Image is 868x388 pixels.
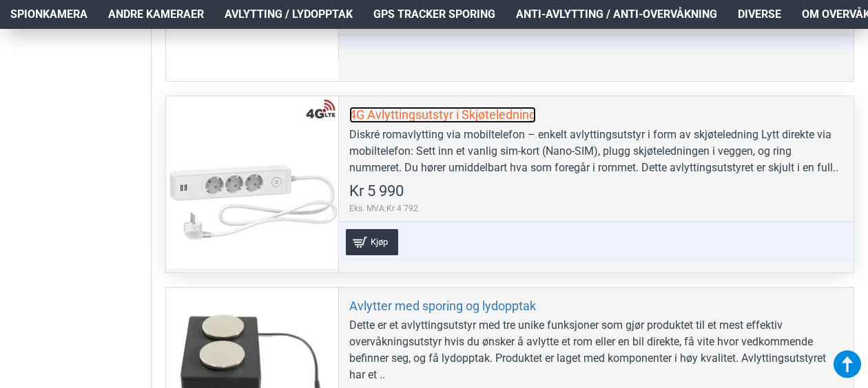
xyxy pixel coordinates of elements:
div: Dette er et avlyttingsutstyr med tre unike funksjoner som gjør produktet til et mest effektiv ove... [349,317,843,383]
span: Diverse [738,6,781,23]
span: Kr 5 990 [349,184,404,199]
span: Eks. MVA:Kr 4 792 [349,202,418,215]
span: Anti-avlytting / Anti-overvåkning [516,6,717,23]
span: Andre kameraer [108,6,204,23]
span: Spionkamera [10,6,87,23]
div: Diskré romavlytting via mobiltelefon – enkelt avlyttingsutstyr i form av skjøteledning Lytt direk... [349,127,843,176]
a: 4G Avlyttingsutstyr i Skjøteledning [349,107,536,122]
span: Avlytting / Lydopptak [225,6,353,23]
span: Kjøp [367,237,391,246]
a: 4G Avlyttingsutstyr i Skjøteledning [166,96,338,268]
a: Avlytter med sporing og lydopptak [349,298,536,314]
span: GPS Tracker Sporing [373,6,495,23]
